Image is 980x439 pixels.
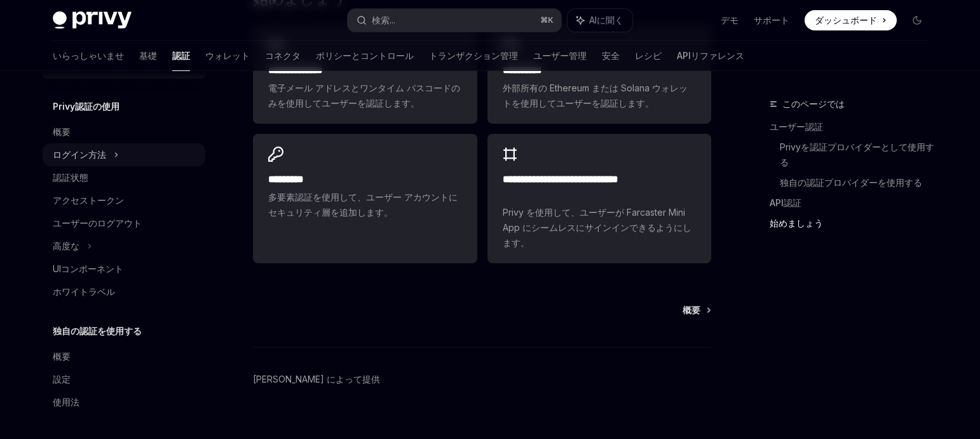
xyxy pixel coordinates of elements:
[780,177,922,188] font: 独自の認証プロバイダーを使用する
[602,50,620,61] font: 安全
[348,9,561,32] button: 検索...⌘K
[683,305,700,315] font: 概要
[53,396,79,407] font: 使用法
[770,213,937,233] a: 始めましょう
[43,345,205,368] a: 概要
[253,134,477,263] a: **** ****多要素認証を使用して、ユーザー アカウントにセキュリティ層を追加します。
[253,374,380,384] font: [PERSON_NAME] によって提供
[205,41,250,71] a: ウォレット
[53,218,142,228] font: ユーザーのログアウト
[43,280,205,303] a: ホワイトラベル
[316,41,414,71] a: ポリシーとコントロール
[172,50,190,61] font: 認証
[53,50,124,61] font: いらっしゃいませ
[635,41,662,71] a: レシピ
[602,41,620,71] a: 安全
[780,137,937,173] a: Privyを認証プロバイダーとして使用する
[770,193,937,213] a: API認証
[53,126,71,137] font: 概要
[372,15,395,25] font: 検索...
[487,25,711,124] a: **** *****外部所有の Ethereum または Solana ウォレットを使用してユーザーを認証します。
[770,218,823,228] font: 始めましょう
[53,325,142,336] font: 独自の認証を使用する
[172,41,190,71] a: 認証
[139,50,157,61] font: 基礎
[770,121,823,132] font: ユーザー認証
[53,263,123,274] font: UIコンポーネント
[139,41,157,71] a: 基礎
[53,195,124,206] font: アクセストークン
[53,101,119,112] font: Privy認証の使用
[589,15,623,25] font: AIに聞く
[677,50,744,61] font: APIリファレンス
[43,368,205,391] a: 設定
[43,166,205,189] a: 認証状態
[533,41,587,71] a: ユーザー管理
[754,15,789,25] font: サポート
[43,212,205,235] a: ユーザーのログアウト
[205,50,250,61] font: ウォレット
[805,10,897,30] a: ダッシュボード
[568,9,632,32] button: AIに聞く
[533,50,587,61] font: ユーザー管理
[268,82,460,108] font: 電子メール アドレスとワンタイム パスコードのみを使用してユーザーを認証します。
[43,189,205,212] a: アクセストークン
[548,15,554,25] font: K
[53,41,124,71] a: いらっしゃいませ
[53,149,106,160] font: ログイン方法
[53,351,71,362] font: 概要
[265,50,301,61] font: コネクタ
[540,15,548,25] font: ⌘
[754,14,789,27] a: サポート
[265,41,301,71] a: コネクタ
[780,141,934,167] font: Privyを認証プロバイダーとして使用する
[316,50,414,61] font: ポリシーとコントロール
[53,172,88,183] font: 認証状態
[429,41,518,71] a: トランザクション管理
[780,173,937,193] a: 独自の認証プロバイダーを使用する
[503,207,691,248] font: Privy を使用して、ユーザーが Farcaster Mini App にシームレスにサインインできるようにします。
[253,373,380,386] a: [PERSON_NAME] によって提供
[815,15,877,25] font: ダッシュボード
[43,121,205,143] a: 概要
[268,192,458,218] font: 多要素認証を使用して、ユーザー アカウントにセキュリティ層を追加します。
[53,240,79,251] font: 高度な
[43,391,205,414] a: 使用法
[721,15,738,25] font: デモ
[635,50,662,61] font: レシピ
[683,304,710,317] a: 概要
[43,258,205,280] a: UIコンポーネント
[677,41,744,71] a: APIリファレンス
[907,10,927,30] button: ダークモードを切り替える
[503,82,688,108] font: 外部所有の Ethereum または Solana ウォレットを使用してユーザーを認証します。
[782,98,845,109] font: このページでは
[53,286,115,297] font: ホワイトラベル
[53,11,132,29] img: ダークロゴ
[770,117,937,137] a: ユーザー認証
[429,50,518,61] font: トランザクション管理
[53,374,71,384] font: 設定
[770,197,801,208] font: API認証
[721,14,738,27] a: デモ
